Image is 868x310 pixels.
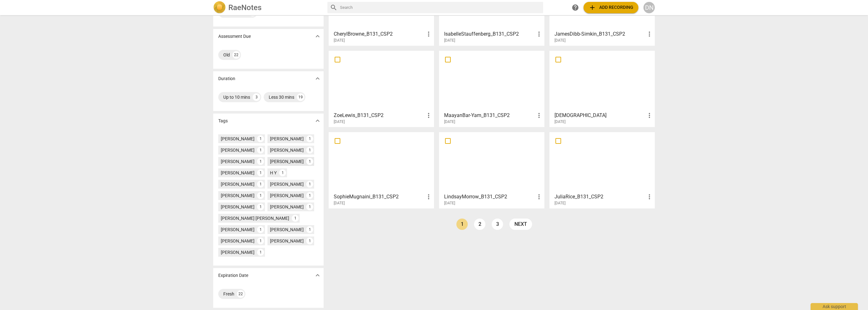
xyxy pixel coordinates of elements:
span: [DATE] [554,201,566,206]
a: LindsayMorrow_B131_CSP2[DATE] [441,134,542,206]
button: Show more [313,271,322,280]
div: 1 [257,158,264,165]
div: 22 [232,51,240,59]
div: Old [223,52,230,58]
input: Search [340,3,541,13]
span: more_vert [646,30,653,38]
div: 3 [253,93,260,101]
a: JuliaRice_B131_CSP2[DATE] [552,134,653,206]
div: 1 [279,169,286,176]
span: [DATE] [334,201,345,206]
p: Duration [218,75,235,82]
span: more_vert [425,112,432,119]
div: [PERSON_NAME] [270,204,304,210]
span: more_vert [646,112,653,119]
div: [PERSON_NAME] [221,238,255,244]
h3: LindsayMorrow_B131_CSP2 [444,193,535,201]
button: DN [643,2,655,13]
button: Show more [313,116,322,126]
span: [DATE] [444,38,455,43]
h3: CherylBrowne_B131_CSP2 [334,30,425,38]
div: 1 [306,158,313,165]
p: Expiration Date [218,272,248,279]
span: more_vert [535,30,543,38]
span: more_vert [425,30,432,38]
h3: ZoeLewis_B131_CSP2 [334,112,425,119]
span: add [589,4,596,11]
h2: RaeNotes [228,3,261,12]
a: Page 2 [474,219,485,230]
a: [DEMOGRAPHIC_DATA][DATE] [552,53,653,124]
div: 1 [306,203,313,210]
div: 1 [292,215,299,222]
button: Show more [313,32,322,41]
div: [PERSON_NAME] [221,204,255,210]
h3: IsabelleStauffenberg_B131_CSP2 [444,30,535,38]
div: [PERSON_NAME] [270,136,304,142]
div: 22 [237,290,244,298]
div: 1 [306,135,313,142]
span: search [330,4,337,11]
span: more_vert [535,193,543,201]
div: 1 [306,147,313,154]
a: Help [570,2,581,13]
a: next [509,219,532,230]
div: [PERSON_NAME] [270,181,304,187]
span: [DATE] [444,119,455,125]
div: 1 [306,192,313,199]
div: [PERSON_NAME] [270,238,304,244]
span: [DATE] [334,119,345,125]
div: [PERSON_NAME] [221,158,255,165]
div: [PERSON_NAME] [PERSON_NAME] [221,215,289,221]
div: [PERSON_NAME] [270,192,304,199]
div: 1 [257,226,264,233]
div: [PERSON_NAME] [221,147,255,153]
div: 1 [257,181,264,188]
h3: MaayanBar-Yam_B131_CSP2 [444,112,535,119]
div: 1 [257,249,264,256]
a: MaayanBar-Yam_B131_CSP2[DATE] [441,53,542,124]
span: [DATE] [334,38,345,43]
span: [DATE] [554,119,566,125]
span: expand_more [314,75,321,82]
div: 1 [257,135,264,142]
div: [PERSON_NAME] [270,147,304,153]
div: 1 [257,203,264,210]
div: [PERSON_NAME] [221,249,255,255]
h3: KristenHassler_B131_CSP2 [554,112,646,119]
button: Upload [584,2,638,13]
a: LogoRaeNotes [213,1,322,14]
div: Up to 10 mins [223,94,250,100]
div: Less 30 mins [269,94,294,100]
div: 1 [257,169,264,176]
span: more_vert [425,193,432,201]
div: 1 [257,237,264,244]
div: [PERSON_NAME] [221,136,255,142]
a: Page 3 [492,219,503,230]
a: SophieMugnaini_B131_CSP2[DATE] [331,134,432,206]
span: expand_more [314,117,321,125]
button: Show more [313,74,322,83]
span: expand_more [314,272,321,279]
p: Tags [218,118,228,124]
span: expand_more [314,32,321,40]
p: Assessment Due [218,33,251,40]
span: more_vert [646,193,653,201]
div: 19 [297,93,304,101]
h3: JamesDibb-Simkin_B131_CSP2 [554,30,646,38]
div: Ask support [811,303,858,310]
h3: JuliaRice_B131_CSP2 [554,193,646,201]
div: [PERSON_NAME] [221,192,255,199]
div: 1 [257,147,264,154]
span: more_vert [535,112,543,119]
span: [DATE] [554,38,566,43]
a: ZoeLewis_B131_CSP2[DATE] [331,53,432,124]
div: 1 [306,237,313,244]
div: Fresh [223,291,234,297]
a: Page 1 is your current page [456,219,468,230]
h3: SophieMugnaini_B131_CSP2 [334,193,425,201]
span: Add recording [589,4,633,11]
div: 1 [306,181,313,188]
div: [PERSON_NAME] [221,226,255,233]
